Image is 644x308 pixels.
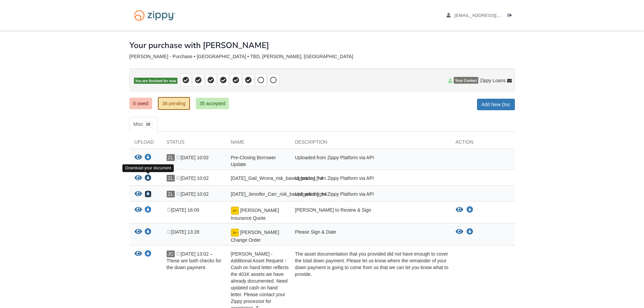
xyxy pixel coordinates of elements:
[196,98,229,109] a: 35 accepted
[231,191,327,197] span: [DATE]_Jennifer_Carr_risk_based_pricing_h4
[290,175,451,184] div: Uploaded from Zippy Platform via API
[480,77,505,84] span: Zippy Loans
[290,207,451,221] div: [PERSON_NAME] to Review & Sign
[134,78,178,84] span: You are finished for now
[507,13,515,20] a: Log out
[145,208,151,213] a: Download Wrona Insurance Quote
[129,139,162,149] div: Upload
[135,175,142,182] button: View 09-16-2025_Gail_Wrona_risk_based_pricing_h4
[231,230,279,243] span: [PERSON_NAME] Change Order
[176,191,209,197] span: [DATE] 10:02
[467,229,473,235] a: Download Wrona Change Order
[135,154,142,161] button: View Pre-Closing Borrower Update
[454,13,532,18] span: ajakkcarr@gmail.com
[456,207,463,213] button: View Wrona Insurance Quote
[451,139,515,149] div: Action
[290,139,451,149] div: Description
[129,7,180,24] img: Logo
[145,230,151,235] a: Download Wrona Change Order
[158,97,190,110] a: 38 pending
[167,154,175,161] span: ZL
[145,155,151,161] a: Download Pre-Closing Borrower Update
[226,139,290,149] div: Name
[290,191,451,199] div: Uploaded from Zippy Platform via API
[143,121,153,128] span: 38
[167,207,199,213] span: [DATE] 16:00
[145,176,151,181] a: Download 09-16-2025_Gail_Wrona_risk_based_pricing_h4
[135,251,142,258] button: View Gail Wrona - Additional Asset Request - Cash on hand letter reflects the 401K assets we have...
[231,175,323,181] span: [DATE]_Gail_Wrona_risk_based_pricing_h4
[135,229,142,236] button: View Wrona Change Order
[167,251,221,270] span: [DATE] 13:02 – These are both checks for the down payment.
[467,207,473,213] a: Download Wrona Insurance Quote
[456,229,463,235] button: View Wrona Change Order
[167,175,175,182] span: ZL
[167,229,199,235] span: [DATE] 13:28
[290,229,451,243] div: Please Sign & Date
[162,139,226,149] div: Status
[167,191,175,197] span: ZL
[145,192,151,197] a: Download 09-16-2025_Jennifer_Carr_risk_based_pricing_h4
[231,229,239,237] img: Document fully signed
[454,77,478,84] span: Your Contact
[176,155,209,160] span: [DATE] 10:02
[129,41,269,50] h1: Your purchase with [PERSON_NAME]
[290,154,451,168] div: Uploaded from Zippy Platform via API
[129,54,515,60] div: [PERSON_NAME] - Purchase • [GEOGRAPHIC_DATA] • TBD, [PERSON_NAME], [GEOGRAPHIC_DATA]
[129,98,152,109] a: 0 owed
[231,207,239,215] img: Document fully signed
[122,164,174,172] div: Download your document
[135,191,142,198] button: View 09-16-2025_Jennifer_Carr_risk_based_pricing_h4
[231,155,276,167] span: Pre-Closing Borrower Update
[447,13,532,20] a: edit profile
[167,251,175,257] span: JC
[129,117,157,132] a: Misc
[135,207,142,214] button: View Wrona Insurance Quote
[477,99,515,110] a: Add New Doc
[145,252,151,257] a: Download Gail Wrona - Additional Asset Request - Cash on hand letter reflects the 401K assets we ...
[231,208,279,221] span: [PERSON_NAME] Insurance Quote
[176,175,209,181] span: [DATE] 10:02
